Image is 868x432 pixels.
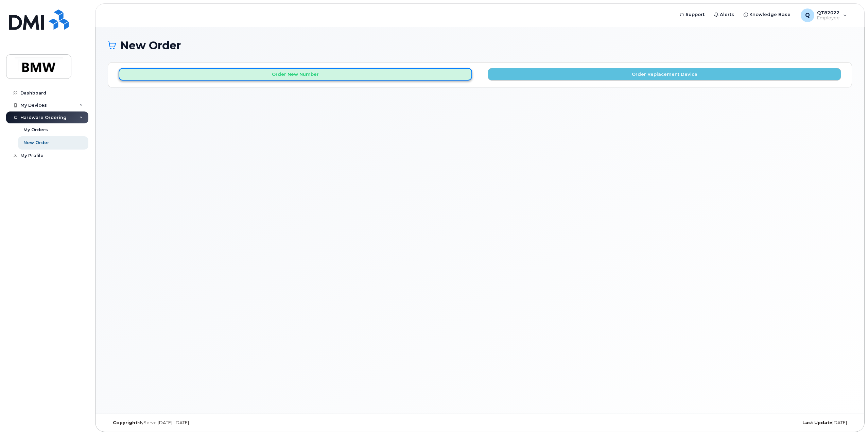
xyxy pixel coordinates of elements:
[108,39,852,51] h1: New Order
[108,420,356,426] div: MyServe [DATE]–[DATE]
[838,402,863,427] iframe: Messenger Launcher
[113,420,137,425] strong: Copyright
[119,68,472,81] button: Order New Number
[488,68,841,81] button: Order Replacement Device
[802,420,832,425] strong: Last Update
[604,420,852,426] div: [DATE]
